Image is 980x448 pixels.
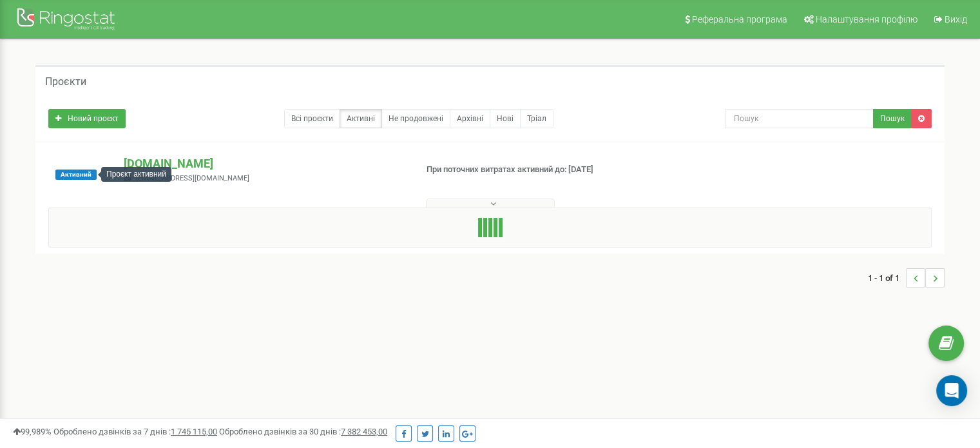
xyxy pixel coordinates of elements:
span: Налаштування профілю [816,14,918,24]
a: Тріал [520,109,553,128]
span: Активний [55,170,97,180]
a: Нові [490,109,521,128]
nav: ... [868,255,945,300]
span: Вихід [945,14,967,24]
span: Оброблено дзвінків за 7 днів : [53,427,217,436]
span: Реферальна програма [692,14,787,24]
button: Пошук [873,109,912,128]
p: При поточних витратах активний до: [DATE] [427,164,633,176]
span: 1 - 1 of 1 [868,268,906,287]
input: Пошук [725,109,874,128]
p: [DOMAIN_NAME] [124,155,405,172]
div: Проєкт активний [101,167,171,182]
span: Оброблено дзвінків за 30 днів : [219,427,387,436]
a: Новий проєкт [48,109,126,128]
div: Open Intercom Messenger [936,375,967,406]
u: 1 745 115,00 [171,427,217,436]
a: Активні [340,109,382,128]
span: 99,989% [13,427,52,436]
a: Архівні [450,109,490,128]
h5: Проєкти [45,76,86,88]
a: Всі проєкти [284,109,340,128]
u: 7 382 453,00 [341,427,387,436]
span: [EMAIL_ADDRESS][DOMAIN_NAME] [136,174,249,182]
a: Не продовжені [381,109,450,128]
